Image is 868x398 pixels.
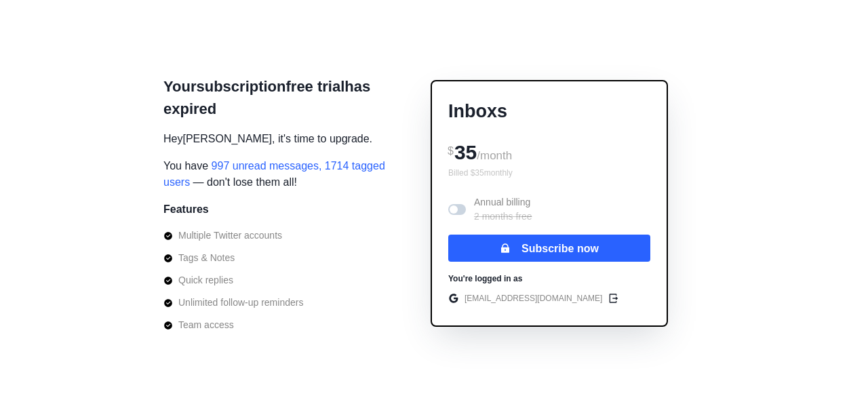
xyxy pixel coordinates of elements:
p: 2 months free [474,210,532,224]
p: Hey [PERSON_NAME] , it's time to upgrade. [163,131,372,147]
p: Inboxs [448,98,650,125]
li: Multiple Twitter accounts [163,228,303,243]
p: Features [163,201,209,218]
li: Unlimited follow-up reminders [163,296,303,310]
p: You're logged in as [448,273,522,285]
li: Quick replies [163,273,303,287]
span: /month [477,149,512,162]
span: You have — don't lose them all! [163,158,394,191]
div: 35 [448,136,650,167]
button: Subscribe now [448,235,650,262]
span: 997 unread messages, 1714 tagged users [163,160,385,188]
button: edit [605,290,621,306]
li: Tags & Notes [163,251,303,265]
p: Annual billing [474,195,532,224]
li: Team access [163,318,303,332]
p: [EMAIL_ADDRESS][DOMAIN_NAME] [465,292,602,304]
p: Your subscription free trial has expired [163,75,394,120]
span: $ [448,145,454,157]
p: Billed $ 35 monthly [448,167,650,179]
